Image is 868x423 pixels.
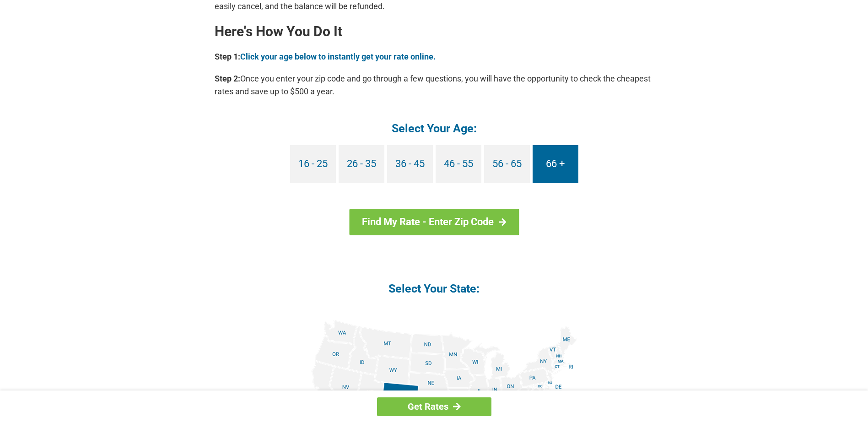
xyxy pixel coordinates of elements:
b: Step 2: [215,74,240,83]
a: Find My Rate - Enter Zip Code [349,209,519,235]
a: Click your age below to instantly get your rate online. [240,52,436,61]
a: 36 - 45 [387,145,433,183]
a: 26 - 35 [339,145,384,183]
a: 56 - 65 [484,145,530,183]
a: 16 - 25 [290,145,336,183]
h4: Select Your Age: [215,121,654,136]
a: 66 + [533,145,578,183]
a: Get Rates [377,397,491,416]
p: Once you enter your zip code and go through a few questions, you will have the opportunity to che... [215,72,654,98]
h2: Here's How You Do It [215,24,654,39]
a: 46 - 55 [436,145,481,183]
b: Step 1: [215,52,240,61]
h4: Select Your State: [215,281,654,296]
